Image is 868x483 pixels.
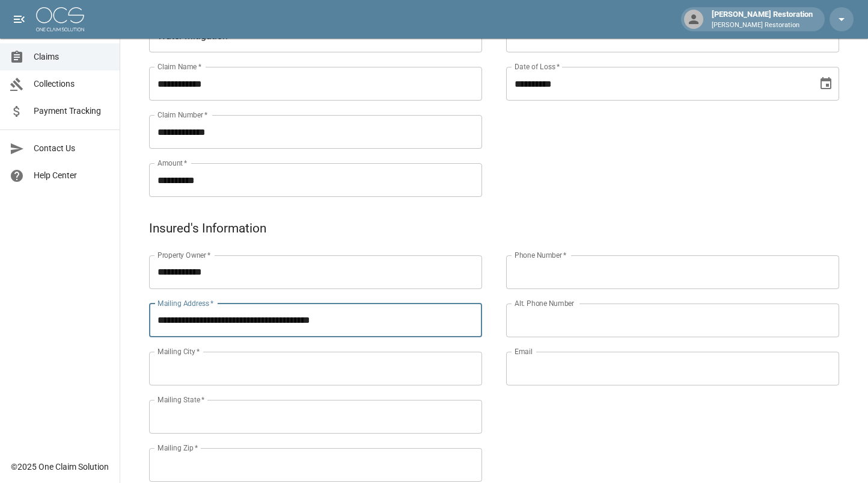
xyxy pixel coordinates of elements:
span: Payment Tracking [34,105,110,117]
label: Phone Number [515,250,566,260]
label: Alt. Phone Number [515,298,574,308]
span: Help Center [34,169,110,182]
label: Claim Name [157,61,201,72]
label: Mailing State [157,394,204,405]
div: © 2025 One Claim Solution [11,461,109,473]
img: ocs-logo-white-transparent.png [36,7,84,31]
label: Mailing City [157,346,200,357]
span: Collections [34,78,110,90]
label: Claim Number [157,110,207,120]
label: Date of Loss [515,61,560,72]
span: Claims [34,51,110,63]
button: open drawer [7,7,31,31]
label: Amount [157,158,188,168]
p: [PERSON_NAME] Restoration [712,20,813,31]
label: Mailing Zip [157,443,198,453]
button: Choose date, selected date is Sep 19, 2025 [814,72,838,96]
span: Contact Us [34,142,110,155]
label: Mailing Address [157,298,213,308]
label: Email [515,346,533,357]
label: Property Owner [157,250,211,260]
div: [PERSON_NAME] Restoration [707,8,818,30]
